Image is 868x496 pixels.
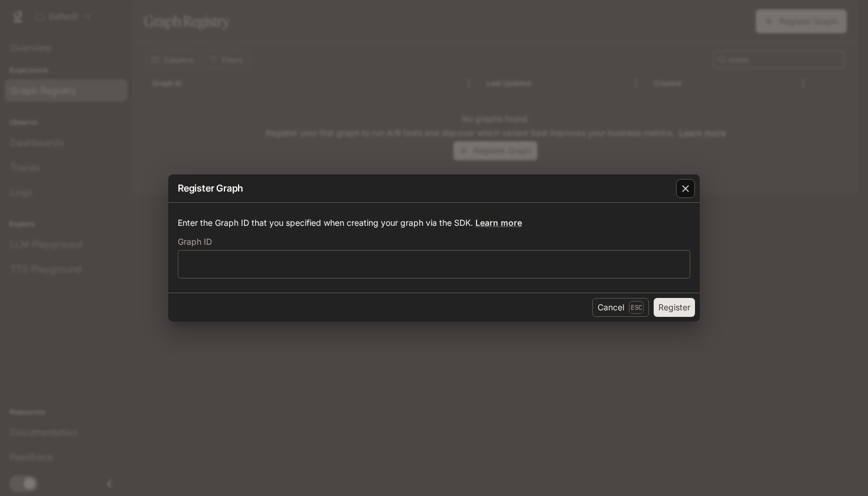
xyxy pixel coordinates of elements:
button: CancelEsc [592,298,649,317]
button: Register [654,298,695,317]
a: Learn more [475,218,522,228]
p: Esc [629,301,644,314]
p: Register Graph [178,181,243,195]
p: Graph ID [178,238,212,246]
p: Enter the Graph ID that you specified when creating your graph via the SDK. [178,217,690,229]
